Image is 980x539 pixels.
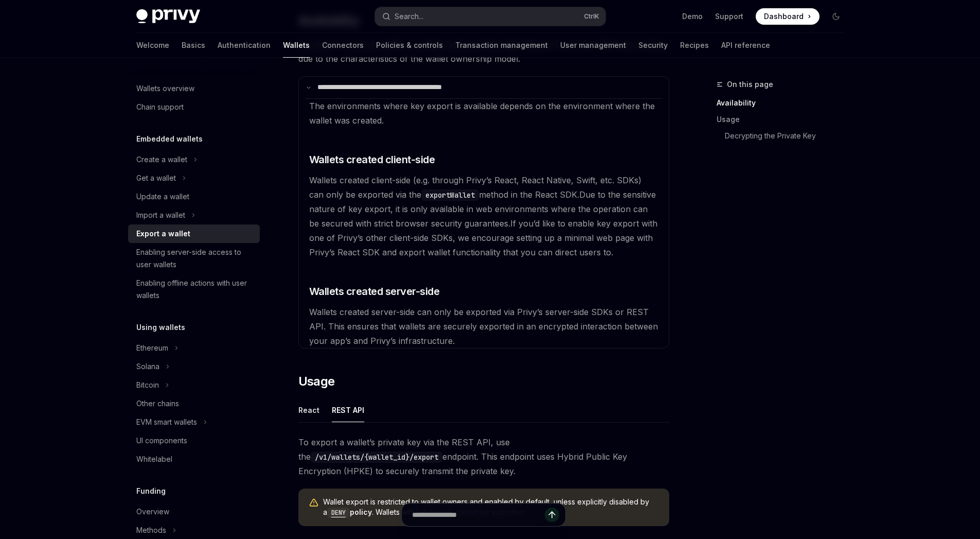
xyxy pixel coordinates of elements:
[717,95,852,111] a: Availability
[322,33,364,58] a: Connectors
[421,189,479,201] code: exportWallet
[560,33,626,58] a: User management
[136,172,176,184] div: Get a wallet
[283,33,310,58] a: Wallets
[323,497,659,518] span: Wallet export is restricted to wallet owners and enabled by default, unless explicitly disabled b...
[136,9,200,24] img: dark logo
[136,453,172,465] div: Whitelabel
[136,82,194,95] div: Wallets overview
[128,394,260,413] a: Other chains
[136,209,185,221] div: Import a wallet
[136,246,254,271] div: Enabling server-side access to user wallets
[136,190,189,203] div: Update a wallet
[136,133,203,145] h5: Embedded wallets
[298,435,669,478] span: To export a wallet’s private key via the REST API, use the endpoint. This endpoint uses Hybrid Pu...
[682,11,703,22] a: Demo
[638,33,668,58] a: Security
[136,33,169,58] a: Welcome
[545,508,559,522] button: Send message
[136,342,168,354] div: Ethereum
[309,498,319,508] svg: Warning
[136,228,190,240] div: Export a wallet
[455,33,548,58] a: Transaction management
[309,189,656,229] span: Due to the sensitive nature of key export, it is only available in web environments where the ope...
[136,416,197,428] div: EVM smart wallets
[298,398,319,422] button: React
[309,152,435,167] span: Wallets created client-side
[725,128,852,144] a: Decrypting the Private Key
[136,524,166,536] div: Methods
[311,451,442,463] code: /v1/wallets/{wallet_id}/export
[136,397,179,410] div: Other chains
[136,485,166,497] h5: Funding
[309,284,440,299] span: Wallets created server-side
[128,450,260,468] a: Whitelabel
[756,8,819,25] a: Dashboard
[218,33,271,58] a: Authentication
[182,33,205,58] a: Basics
[309,101,655,126] span: The environments where key export is available depends on the environment where the wallet was cr...
[136,101,184,113] div: Chain support
[376,33,443,58] a: Policies & controls
[128,243,260,274] a: Enabling server-side access to user wallets
[764,11,804,22] span: Dashboard
[136,506,169,518] div: Overview
[136,434,187,447] div: UI components
[828,8,844,25] button: Toggle dark mode
[128,431,260,450] a: UI components
[136,379,159,391] div: Bitcoin
[136,153,187,166] div: Create a wallet
[584,12,599,21] span: Ctrl K
[136,321,185,334] h5: Using wallets
[128,274,260,305] a: Enabling offline actions with user wallets
[309,175,642,200] span: Wallets created client-side (e.g. through Privy’s React, React Native, Swift, etc. SDKs) can only...
[128,98,260,116] a: Chain support
[715,11,743,22] a: Support
[128,187,260,206] a: Update a wallet
[298,373,335,390] span: Usage
[136,277,254,302] div: Enabling offline actions with user wallets
[395,10,423,23] div: Search...
[717,111,852,128] a: Usage
[128,79,260,98] a: Wallets overview
[136,360,159,373] div: Solana
[680,33,709,58] a: Recipes
[128,224,260,243] a: Export a wallet
[332,398,364,422] button: REST API
[721,33,770,58] a: API reference
[375,7,605,26] button: Search...CtrlK
[727,78,773,91] span: On this page
[128,502,260,521] a: Overview
[309,218,657,257] span: If you’d like to enable key export with one of Privy’s other client-side SDKs, we encourage setti...
[309,307,658,346] span: Wallets created server-side can only be exported via Privy’s server-side SDKs or REST API. This e...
